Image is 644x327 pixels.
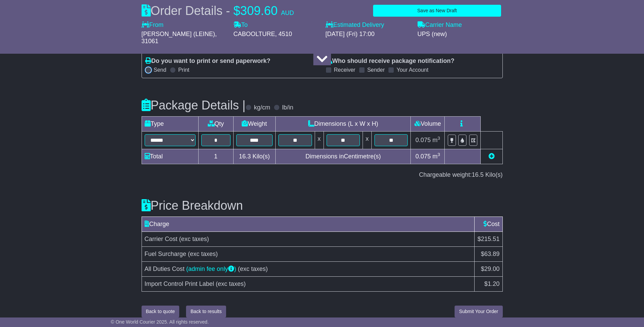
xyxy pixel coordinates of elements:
[433,137,440,143] span: m
[216,280,246,287] span: (exc taxes)
[459,309,498,314] span: Submit Your Order
[142,116,198,131] td: Type
[373,5,501,17] button: Save as New Draft
[326,21,411,29] label: Estimated Delivery
[363,131,372,149] td: x
[142,199,503,212] h3: Price Breakdown
[198,149,233,164] td: 1
[145,236,178,242] span: Carrier Cost
[234,4,240,18] span: $
[481,251,499,257] span: $63.89
[145,57,271,65] label: Do you want to print or send paperwork?
[411,116,445,131] td: Volume
[234,31,275,37] span: CABOOLTURE
[186,306,226,317] button: Back to results
[397,67,428,73] label: Your Account
[455,306,502,317] button: Submit Your Order
[240,4,278,18] span: 309.60
[154,67,166,73] label: Send
[145,265,185,272] span: All Duties Cost
[234,21,248,29] label: To
[186,265,236,272] a: (admin fee only)
[418,21,462,29] label: Carrier Name
[142,21,164,29] label: From
[233,149,276,164] td: Kilo(s)
[326,31,411,38] div: [DATE] (Fri) 17:00
[142,149,198,164] td: Total
[198,116,233,131] td: Qty
[145,280,214,287] span: Import Control Print Label
[484,280,499,287] span: $1.20
[142,99,246,112] h3: Package Details |
[489,153,495,160] a: Add new item
[142,217,475,231] td: Charge
[179,236,209,242] span: (exc taxes)
[282,104,293,111] label: lb/in
[142,3,294,18] div: Order Details -
[416,137,431,143] span: 0.075
[416,153,431,160] span: 0.075
[367,67,385,73] label: Sender
[142,31,217,45] span: , 31061
[188,251,218,257] span: (exc taxes)
[475,217,502,231] td: Cost
[438,152,440,157] sup: 3
[477,236,499,242] span: $215.51
[481,265,499,272] span: $29.00
[142,31,215,37] span: [PERSON_NAME] (LEINE)
[334,67,355,73] label: Receiver
[145,251,186,257] span: Fuel Surcharge
[239,153,251,160] span: 16.3
[433,153,440,160] span: m
[275,31,292,37] span: , 4510
[438,136,440,141] sup: 3
[233,116,276,131] td: Weight
[281,10,294,16] span: AUD
[254,104,270,111] label: kg/cm
[276,149,411,164] td: Dimensions in Centimetre(s)
[315,131,324,149] td: x
[178,67,189,73] label: Print
[472,171,483,178] span: 16.5
[238,265,268,272] span: (exc taxes)
[276,116,411,131] td: Dimensions (L x W x H)
[418,31,503,38] div: UPS (new)
[111,319,209,325] span: © One World Courier 2025. All rights reserved.
[142,306,180,317] button: Back to quote
[142,171,503,179] div: Chargeable weight: Kilo(s)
